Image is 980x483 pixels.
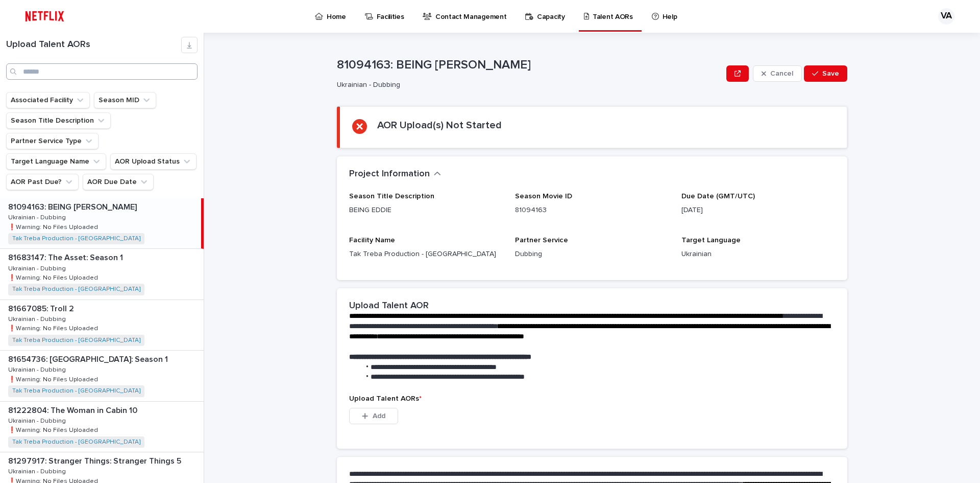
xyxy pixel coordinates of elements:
button: AOR Due Date [83,174,154,190]
p: Tak Treba Production - [GEOGRAPHIC_DATA] [349,249,503,260]
span: Add [373,412,385,420]
p: Ukrainian - Dubbing [337,81,718,89]
button: Add [349,408,398,424]
p: 81094163: BEING [PERSON_NAME] [8,200,139,212]
span: Upload Talent AORs [349,395,422,402]
button: Project Information [349,169,441,180]
p: 81297917: Stranger Things: Stranger Things 5 [8,454,183,466]
p: 81667085: Troll 2 [8,302,76,314]
span: Partner Service [515,237,568,244]
span: Facility Name [349,237,395,244]
span: Cancel [770,70,793,77]
span: Save [822,70,839,77]
p: 81094163 [515,205,669,216]
button: AOR Past Due? [6,174,79,190]
span: Season Title Description [349,193,434,200]
p: ❗️Warning: No Files Uploaded [8,222,100,231]
button: Cancel [753,65,802,82]
a: Tak Treba Production - [GEOGRAPHIC_DATA] [12,286,140,293]
h1: Upload Talent AORs [6,39,181,51]
div: VA [938,8,954,25]
p: Ukrainian - Dubbing [8,314,68,323]
p: ❗️Warning: No Files Uploaded [8,374,100,383]
p: 81683147: The Asset: Season 1 [8,251,125,263]
p: Ukrainian - Dubbing [8,466,68,475]
button: Season Title Description [6,112,111,129]
p: ❗️Warning: No Files Uploaded [8,272,100,282]
p: Ukrainian - Dubbing [8,212,68,221]
span: Due Date (GMT/UTC) [681,193,755,200]
p: Dubbing [515,249,669,260]
button: Partner Service Type [6,133,99,149]
h2: Project Information [349,169,430,180]
a: Tak Treba Production - [GEOGRAPHIC_DATA] [12,387,140,395]
button: AOR Upload Status [110,153,197,170]
h2: Upload Talent AOR [349,301,429,312]
p: ❗️Warning: No Files Uploaded [8,425,100,434]
a: Tak Treba Production - [GEOGRAPHIC_DATA] [12,439,140,446]
p: [DATE] [681,205,835,216]
button: Associated Facility [6,92,90,108]
a: Tak Treba Production - [GEOGRAPHIC_DATA] [12,235,140,242]
p: 81094163: BEING [PERSON_NAME] [337,58,722,73]
h2: AOR Upload(s) Not Started [377,119,502,131]
p: Ukrainian - Dubbing [8,263,68,272]
p: ❗️Warning: No Files Uploaded [8,323,100,332]
p: 81654736: [GEOGRAPHIC_DATA]: Season 1 [8,353,170,364]
button: Save [804,65,847,82]
button: Target Language Name [6,153,106,170]
span: Target Language [681,237,741,244]
p: 81222804: The Woman in Cabin 10 [8,404,139,416]
p: Ukrainian - Dubbing [8,416,68,425]
img: ifQbXi3ZQGMSEF7WDB7W [20,6,69,27]
span: Season Movie ID [515,193,572,200]
p: Ukrainian - Dubbing [8,364,68,374]
button: Season MID [94,92,156,108]
a: Tak Treba Production - [GEOGRAPHIC_DATA] [12,337,140,344]
p: Ukrainian [681,249,835,260]
input: Search [6,63,198,80]
p: BEING EDDIE [349,205,503,216]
